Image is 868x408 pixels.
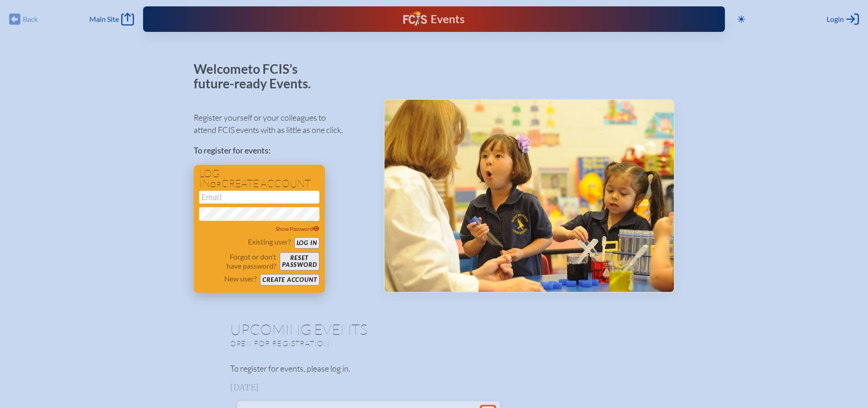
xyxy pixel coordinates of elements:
span: or [210,180,221,189]
input: Email [199,191,319,204]
p: Welcome to FCIS’s future-ready Events. [194,62,321,91]
a: Main Site [89,13,134,25]
p: New user? [224,274,257,283]
button: Create account [260,274,319,286]
span: Show Password [276,225,319,232]
h1: Log in create account [199,168,319,189]
span: Login [827,15,844,24]
p: Register yourself or your colleagues to attend FCIS events with as little as one click. [194,112,369,136]
button: Resetpassword [280,252,319,270]
h1: Upcoming Events [230,322,638,337]
div: FCIS Events — Future ready [303,11,565,27]
img: Events [385,100,674,292]
h3: [DATE] [230,383,638,392]
button: Log in [294,237,319,249]
p: Forgot or don’t have password? [199,252,277,270]
p: Existing user? [248,237,291,246]
p: Open for registration [230,339,471,348]
span: Main Site [89,15,119,24]
p: To register for events: [194,144,369,157]
p: To register for events, please log in. [230,362,638,375]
